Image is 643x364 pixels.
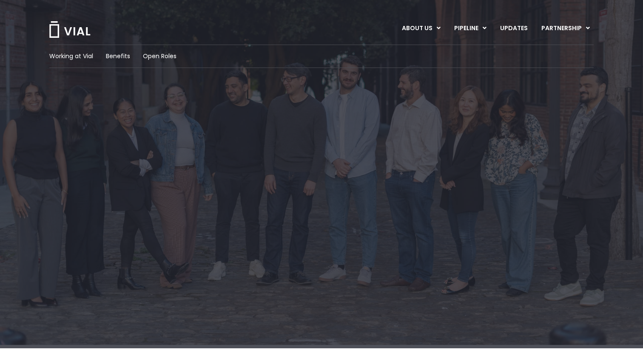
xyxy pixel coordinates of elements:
[395,21,447,36] a: ABOUT USMenu Toggle
[447,21,493,36] a: PIPELINEMenu Toggle
[143,52,176,61] a: Open Roles
[48,21,91,38] img: Vial Logo
[535,21,597,36] a: PARTNERSHIPMenu Toggle
[49,52,93,61] a: Working at Vial
[106,52,130,61] a: Benefits
[493,21,534,36] a: UPDATES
